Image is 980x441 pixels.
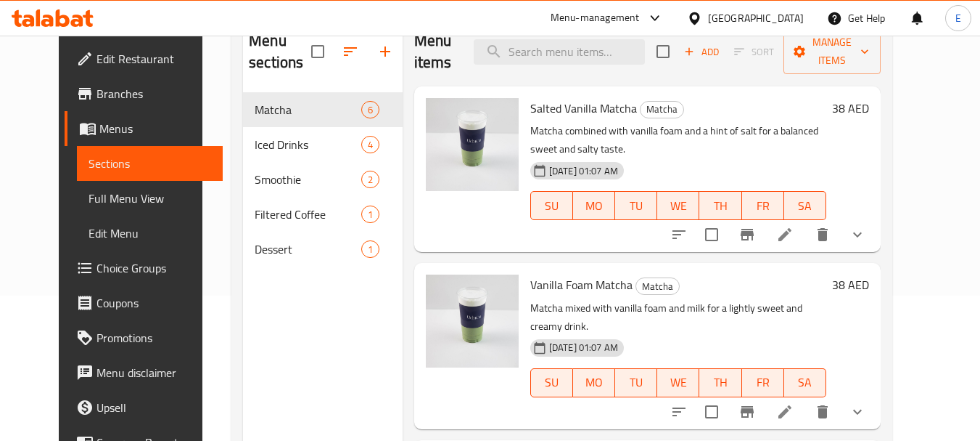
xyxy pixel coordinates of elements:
a: Promotions [65,320,223,355]
a: Upsell [65,390,223,425]
span: [DATE] 01:07 AM [543,164,624,178]
span: Full Menu View [88,190,211,207]
svg: Show Choices [849,226,866,243]
div: Matcha [640,101,684,118]
h2: Menu sections [249,30,311,73]
span: Select section [648,36,678,67]
span: SA [790,372,820,393]
span: TH [705,195,736,217]
span: 1 [362,243,379,256]
div: Dessert1 [243,232,403,267]
span: Promotions [96,329,211,347]
span: TH [705,372,736,393]
span: [DATE] 01:07 AM [543,341,624,355]
button: show more [840,217,875,252]
span: Dessert [255,240,361,258]
span: Upsell [96,399,211,416]
span: 4 [362,138,379,152]
a: Menus [65,111,223,146]
span: Menu disclaimer [96,364,211,381]
span: Sections [88,155,211,172]
span: Salted Vanilla Matcha [530,97,637,119]
button: delete [805,217,840,252]
span: Add item [678,41,725,63]
span: Filtered Coffee [255,206,361,223]
span: E [955,10,961,26]
span: MO [579,372,609,393]
button: delete [805,395,840,429]
span: WE [663,372,693,393]
p: Matcha mixed with vanilla foam and milk for a lightly sweet and creamy drink. [530,299,826,336]
button: MO [573,368,615,397]
span: Select to update [696,397,727,427]
div: items [361,101,379,118]
a: Edit Restaurant [65,41,223,76]
button: SU [530,368,573,397]
div: [GEOGRAPHIC_DATA] [708,10,804,26]
span: Matcha [636,278,679,295]
span: SU [537,195,567,217]
button: Add [678,41,725,63]
button: show more [840,395,875,429]
div: Menu-management [551,9,640,27]
span: FR [748,195,778,217]
button: sort-choices [662,395,696,429]
span: Vanilla Foam Matcha [530,274,633,296]
div: Iced Drinks4 [243,127,403,162]
a: Branches [65,76,223,111]
span: Matcha [641,101,683,118]
span: Edit Restaurant [96,50,211,68]
a: Menu disclaimer [65,355,223,390]
div: Matcha [635,278,680,295]
div: items [361,136,379,153]
span: Menus [99,120,211,137]
button: FR [742,191,784,220]
button: SU [530,191,573,220]
span: FR [748,372,778,393]
span: 1 [362,208,379,222]
a: Full Menu View [77,181,223,216]
button: SA [784,368,826,397]
span: Manage items [795,33,869,70]
a: Edit menu item [776,226,794,243]
h6: 38 AED [832,275,869,295]
button: MO [573,191,615,220]
h6: 38 AED [832,98,869,118]
div: Iced Drinks [255,136,361,153]
button: Add section [368,34,403,69]
div: items [361,240,379,258]
button: TU [615,191,657,220]
p: Matcha combined with vanilla foam and a hint of salt for a balanced sweet and salty taste. [530,122,826,158]
span: Select to update [696,219,727,250]
h2: Menu items [414,30,456,73]
span: MO [579,195,609,217]
button: Branch-specific-item [730,217,765,252]
div: Smoothie2 [243,162,403,197]
span: Select all sections [302,36,333,67]
button: WE [657,368,699,397]
button: WE [657,191,699,220]
nav: Menu sections [243,86,403,272]
span: WE [663,195,693,217]
div: Matcha6 [243,92,403,127]
a: Edit Menu [77,216,223,251]
span: Smoothie [255,171,361,188]
a: Choice Groups [65,251,223,286]
span: TU [621,372,651,393]
span: Matcha [255,101,361,118]
span: TU [621,195,651,217]
span: Edit Menu [88,224,211,242]
img: Salted Vanilla Matcha [426,98,519,191]
span: 6 [362,103,379,117]
button: FR [742,368,784,397]
span: Branches [96,85,211,102]
span: SU [537,372,567,393]
span: 2 [362,173,379,187]
a: Coupons [65,286,223,320]
span: Choice Groups [96,259,211,277]
span: SA [790,195,820,217]
span: Sort sections [333,34,368,69]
